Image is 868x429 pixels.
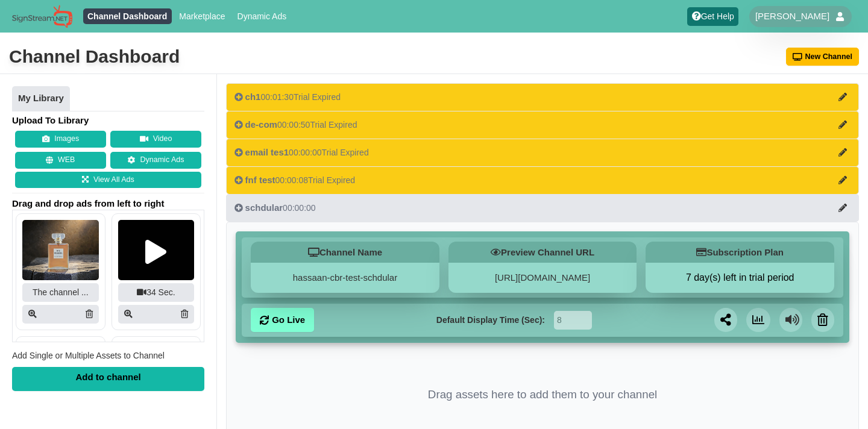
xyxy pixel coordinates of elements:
[233,8,291,24] a: Dynamic Ads
[234,91,341,103] div: 00:01:30
[245,92,261,102] span: ch1
[245,175,275,185] span: fnf test
[554,311,592,330] input: Seconds
[236,388,849,403] li: Drag assets here to add them to your channel
[322,148,369,157] span: Trial Expired
[294,92,341,102] span: Trial Expired
[22,283,99,302] div: The channel ...
[175,8,230,24] a: Marketplace
[234,174,355,186] div: 00:00:08
[646,272,834,284] button: 7 day(s) left in trial period
[12,114,204,127] h4: Upload To Library
[12,367,204,391] div: Add to channel
[251,308,314,332] a: Go Live
[9,45,180,69] div: Channel Dashboard
[687,7,738,26] a: Get Help
[234,119,357,131] div: 00:00:50
[448,242,637,263] h5: Preview Channel URL
[83,8,172,24] a: Channel Dashboard
[110,131,201,148] button: Video
[234,146,369,158] div: 00:00:00
[226,111,859,139] button: de-com00:00:50Trial Expired
[245,147,289,157] span: email tes1
[118,283,195,302] div: 34 Sec.
[656,299,868,429] iframe: Chat Widget
[12,86,70,111] a: My Library
[12,198,204,210] span: Drag and drop ads from left to right
[226,83,859,111] button: ch100:01:30Trial Expired
[15,172,201,189] a: View All Ads
[226,166,859,194] button: fnf test00:00:08Trial Expired
[15,152,106,169] button: WEB
[436,314,545,327] label: Default Display Time (Sec):
[22,220,99,280] img: P250x250 image processing20250819 913637 1j1fedo
[755,10,829,22] span: [PERSON_NAME]
[251,263,439,293] div: hassaan-cbr-test-schdular
[110,152,201,169] a: Dynamic Ads
[310,120,357,130] span: Trial Expired
[786,48,860,66] button: New Channel
[234,202,316,214] div: 00:00:00
[226,139,859,166] button: email tes100:00:00Trial Expired
[245,119,277,130] span: de-com
[245,202,283,213] span: schdular
[118,220,195,280] img: Screenshot25020250812 782917 18958bk
[646,242,834,263] h5: Subscription Plan
[251,242,439,263] h5: Channel Name
[12,351,165,360] span: Add Single or Multiple Assets to Channel
[308,175,355,185] span: Trial Expired
[495,272,590,283] a: [URL][DOMAIN_NAME]
[15,131,106,148] button: Images
[226,194,859,222] button: schdular00:00:00
[12,5,72,28] img: Sign Stream.NET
